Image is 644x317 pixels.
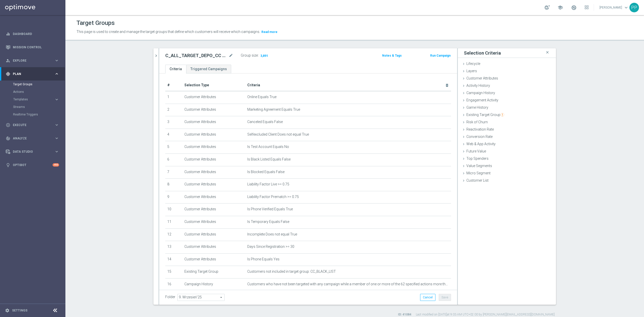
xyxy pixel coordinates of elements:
td: 3 [165,116,182,129]
span: school [557,5,563,10]
button: equalizer Dashboard [6,32,59,36]
td: Customer Attributes [182,129,245,141]
td: Customer Attributes [182,216,245,228]
i: equalizer [6,32,10,36]
label: Last modified on [DATE] at 9:03 AM UTC+02:00 by [PERSON_NAME][EMAIL_ADDRESS][DOMAIN_NAME] [416,312,555,317]
div: PP [629,3,639,12]
i: chevron_right [154,53,158,58]
button: Templates keyboard_arrow_right [13,97,59,101]
span: Top Spenders [466,156,489,161]
span: Activity History [466,84,490,88]
div: Optibot [6,158,59,172]
i: keyboard_arrow_right [54,97,59,102]
td: 6 [165,153,182,166]
i: gps_fixed [6,72,10,76]
span: Is Black Listed Equals False [247,157,291,162]
i: keyboard_arrow_right [54,123,59,127]
td: 10 [165,204,182,216]
a: Criteria [165,65,186,73]
h3: Selection Criteria [464,50,501,56]
a: Triggered Campaigns [186,65,231,73]
label: Group size [241,53,258,58]
span: Engagement Activity [466,98,498,102]
a: Optibot [13,158,53,172]
span: Reactivation Rate [466,127,494,131]
button: Data Studio keyboard_arrow_right [6,150,59,154]
h1: Target Groups [76,19,115,27]
span: Incomplete Does not equal True [247,232,297,236]
span: Criteria [247,83,260,87]
th: Selection Type [182,80,245,91]
td: 11 [165,216,182,228]
span: Is Phone Verified Equals True [247,207,293,211]
i: close [545,49,550,56]
i: keyboard_arrow_right [54,71,59,76]
td: Existing Target Group [182,266,245,279]
span: Execute [13,124,54,127]
label: : [258,53,259,58]
button: person_search Explore keyboard_arrow_right [6,59,59,63]
span: Templates [13,98,49,101]
td: 12 [165,228,182,241]
div: Explore [6,58,54,63]
i: keyboard_arrow_right [54,136,59,141]
div: Realtime Triggers [13,111,65,118]
span: Risk of Churn [466,120,488,124]
i: person_search [6,58,10,63]
td: 5 [165,141,182,154]
div: Plan [6,72,54,76]
td: 14 [165,253,182,266]
td: Customer Attributes [182,166,245,179]
td: 16 [165,278,182,291]
div: Dashboard [6,27,59,41]
span: Is Phone Equals Yes [247,257,279,261]
button: lightbulb Optibot +10 [6,163,59,167]
span: Is Test Account Equals No [247,145,289,149]
div: Streams [13,103,65,111]
button: Cancel [420,294,435,301]
span: This page is used to create and manage the target groups that define which customers will receive... [76,30,260,34]
span: Customers who have not been targeted with any campaign while a member of one or more of the 62 sp... [247,282,449,286]
span: Game History [466,105,488,109]
span: Analyze [13,137,54,140]
td: Customer Attributes [182,241,245,254]
button: gps_fixed Plan keyboard_arrow_right [6,72,59,76]
td: Customer Attributes [182,191,245,204]
td: Customer Attributes [182,228,245,241]
td: 7 [165,166,182,179]
a: Streams [13,105,52,109]
button: Mission Control [6,45,59,49]
span: Plan [13,72,54,75]
a: Realtime Triggers [13,112,52,116]
div: Templates [13,98,54,101]
div: Mission Control [6,41,59,54]
div: Actions [13,88,65,96]
td: Customer Attributes [182,253,245,266]
td: 15 [165,266,182,279]
span: Canceled Equals False [247,120,283,124]
button: play_circle_outline Execute keyboard_arrow_right [6,123,59,127]
span: Future Value [466,149,486,153]
button: Run Campaign [430,53,451,58]
span: Lifecycle [466,62,480,66]
span: Conversion Rate [466,135,493,139]
span: 3,891 [260,54,269,59]
td: 9 [165,191,182,204]
th: # [165,80,182,91]
span: Micro Segment [466,171,491,175]
div: +10 [53,163,59,167]
span: Online Equals True [247,95,276,99]
a: Dashboard [13,27,59,41]
td: 2 [165,104,182,116]
a: Settings [12,309,27,312]
button: Notes & Tags [382,53,402,58]
i: play_circle_outline [6,123,10,127]
h2: C_ALL_TARGET_DEPO_CC WEEKEND 100% do 300 PLN_110925 [165,53,228,59]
